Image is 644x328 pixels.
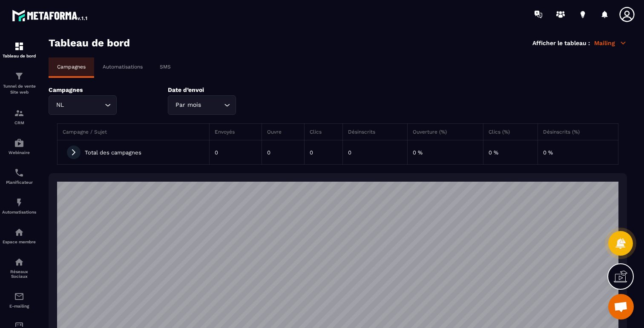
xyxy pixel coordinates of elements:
[57,64,86,70] p: Campagnes
[2,54,36,58] p: Tableau de bord
[2,240,36,244] p: Espace membre
[173,100,203,110] span: Par mois
[2,210,36,214] p: Automatisations
[483,124,538,140] th: Clics (%)
[483,140,538,165] td: 0 %
[594,39,627,47] p: Mailing
[2,120,36,125] p: CRM
[2,161,36,191] a: schedulerschedulerPlanificateur
[12,8,89,23] img: logo
[2,35,36,65] a: formationformationTableau de bord
[49,37,130,49] h3: Tableau de bord
[538,140,618,165] td: 0 %
[2,131,36,161] a: automationsautomationsWebinaire
[14,168,24,178] img: scheduler
[14,257,24,267] img: social-network
[262,140,304,165] td: 0
[210,124,262,140] th: Envoyés
[103,64,143,70] p: Automatisations
[407,124,483,140] th: Ouverture (%)
[168,95,236,115] div: Search for option
[2,221,36,251] a: automationsautomationsEspace membre
[2,83,36,95] p: Tunnel de vente Site web
[2,180,36,185] p: Planificateur
[210,140,262,165] td: 0
[66,100,103,110] input: Search for option
[14,291,24,302] img: email
[49,86,155,93] p: Campagnes
[2,251,36,285] a: social-networksocial-networkRéseaux Sociaux
[608,294,634,319] div: Ouvrir le chat
[160,64,171,70] p: SMS
[2,65,36,102] a: formationformationTunnel de vente Site web
[407,140,483,165] td: 0 %
[343,140,407,165] td: 0
[14,138,24,148] img: automations
[14,197,24,208] img: automations
[343,124,407,140] th: Désinscrits
[14,108,24,118] img: formation
[2,191,36,221] a: automationsautomationsAutomatisations
[2,269,36,279] p: Réseaux Sociaux
[305,140,343,165] td: 0
[2,102,36,131] a: formationformationCRM
[168,86,274,93] p: Date d’envoi
[262,124,304,140] th: Ouvre
[14,71,24,81] img: formation
[63,145,204,159] div: Total des campagnes
[305,124,343,140] th: Clics
[203,100,222,110] input: Search for option
[2,150,36,155] p: Webinaire
[2,285,36,315] a: emailemailE-mailing
[57,124,210,140] th: Campagne / Sujet
[532,40,590,46] p: Afficher le tableau :
[54,100,66,110] span: NL
[14,41,24,51] img: formation
[2,304,36,308] p: E-mailing
[14,227,24,237] img: automations
[49,95,117,115] div: Search for option
[538,124,618,140] th: Désinscrits (%)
